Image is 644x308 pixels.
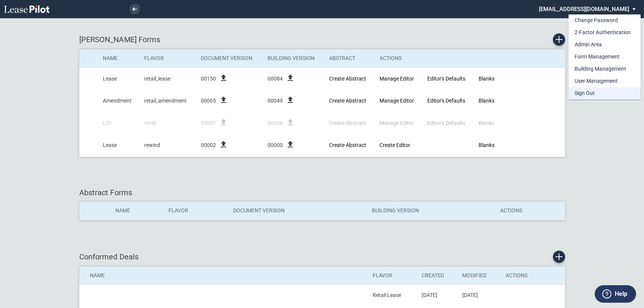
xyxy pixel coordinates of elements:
[575,53,620,61] div: Form Management
[575,77,618,85] div: User Management
[595,285,636,303] button: Help
[575,17,618,24] div: Change Password
[575,90,595,97] div: Sign Out
[615,289,627,299] label: Help
[575,65,626,73] div: Building Management
[575,29,631,36] div: 2-Factor Authentication
[575,41,602,49] div: Admin Area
